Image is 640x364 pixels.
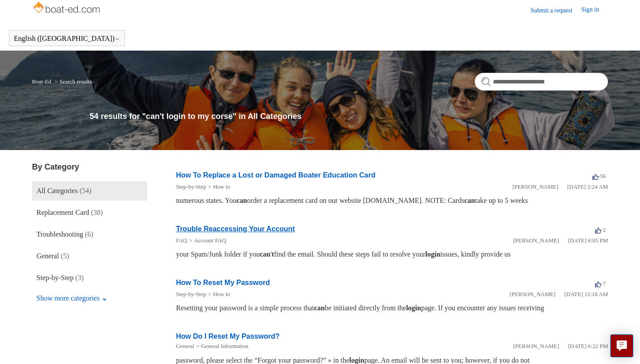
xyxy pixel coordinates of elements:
li: Step-by-Step [176,290,206,299]
li: FAQ [176,236,187,245]
a: Replacement Card (38) [32,203,147,222]
a: Account FAQ [194,237,226,244]
span: All Categories [36,187,78,194]
a: General Information [201,343,248,349]
a: How to [213,183,230,190]
li: General Information [194,342,248,351]
div: numerous states. You order a replacement card on our website [DOMAIN_NAME]. NOTE: Cards take up t... [176,195,608,206]
a: Step-by-Step [176,183,206,190]
div: your Spam/Junk folder if you ' find the email. Should these steps fail to resolve your issues, ki... [176,249,608,260]
em: login [349,356,364,364]
em: t [272,250,274,258]
a: How To Reset My Password [176,279,270,286]
div: Resetting your password is a simple process that be initiated directly from the page. If you enco... [176,303,608,313]
time: 03/11/2022, 02:24 [567,183,608,190]
span: (6) [85,230,93,238]
em: login [425,250,440,258]
span: Step-by-Step [36,274,74,281]
span: -56 [592,173,606,179]
span: (38) [91,209,103,216]
a: Step-by-Step (3) [32,268,147,288]
a: Submit a request [531,6,581,15]
li: How to [206,290,230,299]
em: can [464,197,475,204]
span: Replacement Card [36,209,89,216]
li: Step-by-Step [176,182,206,191]
li: Search results [53,78,92,85]
time: 01/05/2024, 18:05 [568,237,608,244]
button: Live chat [610,334,633,357]
a: FAQ [176,237,187,244]
span: General [36,252,59,260]
a: How To Replace a Lost or Damaged Boater Education Card [176,171,376,179]
li: General [176,342,194,351]
li: Account FAQ [187,236,226,245]
li: [PERSON_NAME] [509,290,555,299]
em: can [260,250,270,258]
span: (5) [61,252,69,260]
span: -2 [595,226,606,233]
time: 01/05/2024, 18:22 [568,343,608,349]
a: Boat-Ed [32,78,51,85]
li: [PERSON_NAME] [512,182,558,191]
a: Troubleshooting (6) [32,225,147,244]
h1: 54 results for "can't login to my corse" in All Categories [90,111,608,123]
a: All Categories (54) [32,181,147,201]
a: How Do I Reset My Password? [176,332,280,340]
em: can [236,197,247,204]
a: General (5) [32,246,147,266]
li: [PERSON_NAME] [513,236,559,245]
li: [PERSON_NAME] [513,342,559,351]
button: English ([GEOGRAPHIC_DATA]) [14,35,120,43]
button: Show more categories [32,290,112,307]
input: Search [475,73,608,91]
a: Step-by-Step [176,291,206,297]
em: login [406,304,421,312]
a: Sign in [581,5,608,16]
a: General [176,343,194,349]
h3: By Category [32,161,147,173]
span: (3) [76,274,84,281]
li: How to [206,182,230,191]
a: How to [213,291,230,297]
li: Boat-Ed [32,78,53,85]
span: -7 [595,280,606,287]
a: Trouble Reaccessing Your Account [176,225,295,233]
time: 03/14/2022, 00:18 [564,291,608,297]
span: (54) [80,187,92,194]
em: can [314,304,325,312]
span: Troubleshooting [36,230,83,238]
